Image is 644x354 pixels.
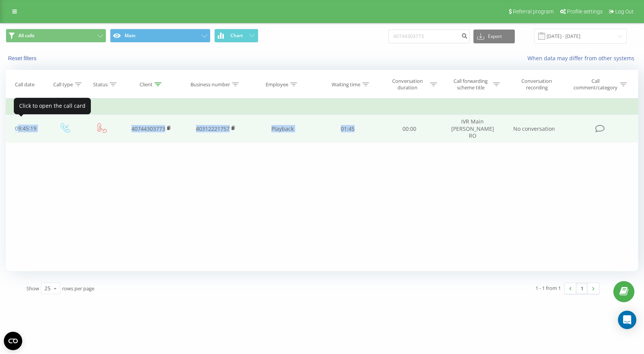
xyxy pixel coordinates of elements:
[62,285,94,292] span: rows per page
[15,81,34,88] div: Call date
[230,33,243,38] span: Chart
[266,81,288,88] div: Employee
[440,115,504,143] td: IVR Main [PERSON_NAME] RO
[191,81,230,88] div: Business number
[576,283,588,294] a: 1
[44,285,51,292] div: 25
[214,29,258,43] button: Chart
[4,332,22,350] button: Open CMP widget
[18,33,34,39] span: All calls
[14,121,38,136] div: 09:45:19
[317,115,379,143] td: 01:45
[536,284,561,292] div: 1 - 1 from 1
[6,55,40,62] button: Reset filters
[513,8,554,15] span: Referral program
[131,125,165,132] a: 40744303773
[14,98,91,114] div: Click to open the call card
[527,54,638,62] a: When data may differ from other systems
[379,115,440,143] td: 00:00
[573,78,618,91] div: Call comment/category
[618,311,636,329] div: Open Intercom Messenger
[6,29,106,43] button: All calls
[26,285,39,292] span: Show
[110,29,210,43] button: Main
[615,8,634,15] span: Log Out
[512,78,562,91] div: Conversation recording
[53,81,73,88] div: Call type
[388,30,470,43] input: Search by number
[140,81,153,88] div: Client
[248,115,317,143] td: Playback
[332,81,360,88] div: Waiting time
[567,8,603,15] span: Profile settings
[93,81,108,88] div: Status
[6,99,638,115] td: [DATE]
[387,78,428,91] div: Conversation duration
[473,30,515,43] button: Export
[450,78,491,91] div: Call forwarding scheme title
[513,125,555,132] span: No conversation
[196,125,230,132] a: 40312221757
